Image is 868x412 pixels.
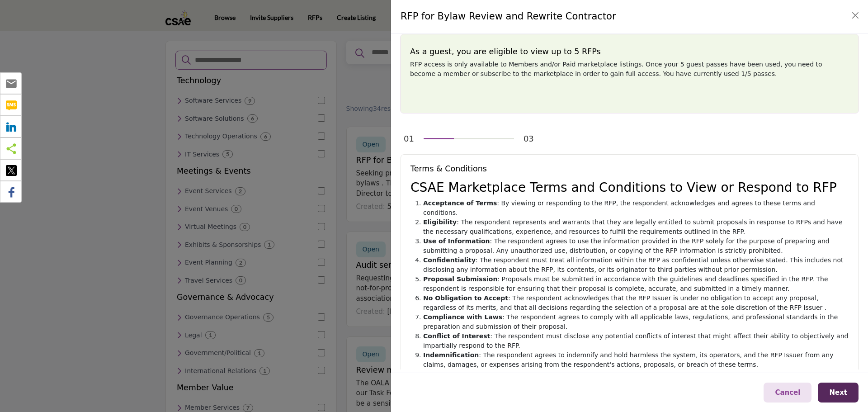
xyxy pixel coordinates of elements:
li: : The respondent agrees to comply with all applicable laws, regulations, and professional standar... [423,313,849,331]
div: 03 [524,133,534,145]
h4: RFP for Bylaw Review and Rewrite Contractor [401,9,616,24]
li: : The respondent represents and warrants that they are legally entitled to submit proposals in re... [423,218,849,237]
strong: Indemnification [423,351,479,359]
strong: Conflict of Interest [423,332,490,340]
p: RFP access is only available to Members and/or Paid marketplace listings. Once your 5 guest passe... [410,60,849,79]
li: : The respondent agrees to indemnify and hold harmless the system, its operators, and the RFP Iss... [423,350,849,369]
strong: Eligibility [423,218,457,226]
li: : The respondent must disclose any potential conflicts of interest that might affect their abilit... [423,331,849,350]
h5: Terms & Conditions [410,164,849,174]
h2: CSAE Marketplace Terms and Conditions to View or Respond to RFP [410,180,849,195]
strong: Acceptance of Terms [423,199,497,207]
span: Cancel [775,388,800,397]
li: : The respondent agrees to use the information provided in the RFP solely for the purpose of prep... [423,237,849,256]
li: : By viewing or responding to the RFP, the respondent acknowledges and agrees to these terms and ... [423,199,849,218]
button: Close [849,9,862,22]
strong: No Obligation to Accept [423,294,508,302]
li: : The respondent must treat all information within the RFP as confidential unless otherwise state... [423,256,849,275]
li: : Proposals must be submitted in accordance with the guidelines and deadlines specified in the RF... [423,275,849,294]
li: : The respondent acknowledges that the RFP Issuer is under no obligation to accept any proposal, ... [423,294,849,313]
span: Next [829,388,847,397]
div: 01 [404,133,414,145]
button: Next [818,383,859,403]
strong: Use of Information [423,237,490,245]
strong: Compliance with Laws [423,313,502,321]
h5: As a guest, you are eligible to view up to 5 RFPs [410,47,849,57]
button: Cancel [764,383,811,403]
strong: Confidentiality [423,256,476,264]
strong: Proposal Submission [423,275,497,283]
